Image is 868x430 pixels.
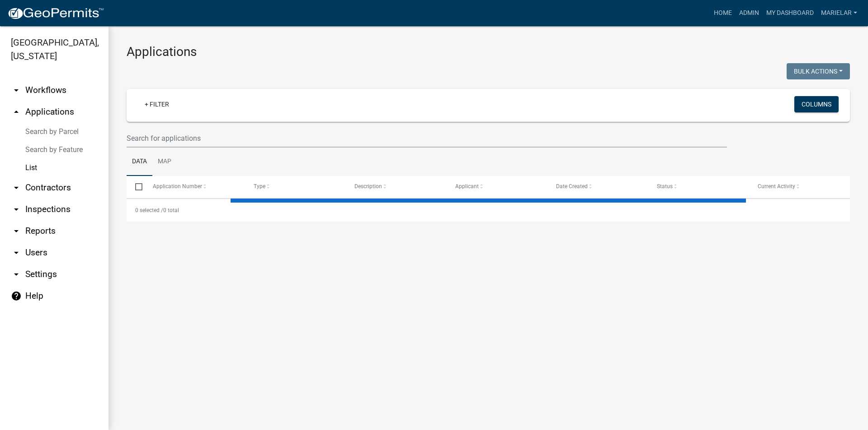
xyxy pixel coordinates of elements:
[254,183,265,190] span: Type
[153,183,202,190] span: Application Number
[137,96,176,112] a: + Filter
[245,176,345,198] datatable-header-cell: Type
[758,183,795,190] span: Current Activity
[135,207,163,213] span: 0 selected /
[547,176,648,198] datatable-header-cell: Date Created
[11,291,22,301] i: help
[794,96,839,112] button: Columns
[11,204,22,215] i: arrow_drop_down
[127,176,144,198] datatable-header-cell: Select
[11,106,22,117] i: arrow_drop_up
[127,148,152,176] a: Data
[455,183,479,190] span: Applicant
[556,183,588,190] span: Date Created
[354,183,382,190] span: Description
[447,176,547,198] datatable-header-cell: Applicant
[763,5,817,22] a: My Dashboard
[736,5,763,22] a: Admin
[127,44,850,60] h3: Applications
[710,5,736,22] a: Home
[787,63,850,79] button: Bulk Actions
[144,176,245,198] datatable-header-cell: Application Number
[152,148,177,176] a: Map
[127,129,727,148] input: Search for applications
[11,247,22,258] i: arrow_drop_down
[648,176,749,198] datatable-header-cell: Status
[749,176,850,198] datatable-header-cell: Current Activity
[11,269,22,280] i: arrow_drop_down
[817,5,861,22] a: marielar
[346,176,447,198] datatable-header-cell: Description
[11,226,22,236] i: arrow_drop_down
[11,85,22,96] i: arrow_drop_down
[127,199,850,222] div: 0 total
[11,182,22,193] i: arrow_drop_down
[657,183,673,190] span: Status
